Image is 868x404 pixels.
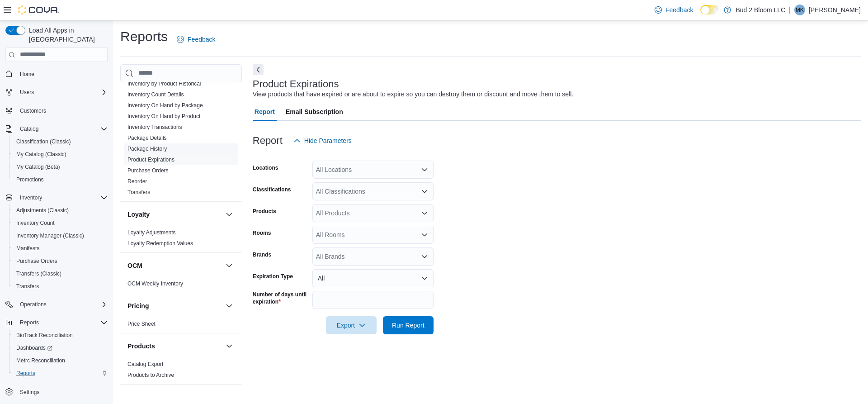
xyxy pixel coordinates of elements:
[392,321,425,330] span: Run Report
[127,280,183,287] span: OCM Weekly Inventory
[127,157,175,163] a: Product Expirations
[16,317,42,328] button: Reports
[16,344,52,352] span: Dashboards
[16,68,108,80] span: Home
[651,1,697,19] a: Feedback
[421,188,428,195] button: Open list of options
[9,342,111,354] a: Dashboards
[809,5,861,15] p: [PERSON_NAME]
[286,103,343,121] span: Email Subscription
[13,256,108,266] span: Purchase Orders
[2,298,111,311] button: Operations
[253,251,271,258] label: Brands
[127,261,222,270] button: OCM
[16,105,108,116] span: Customers
[2,385,111,398] button: Settings
[253,164,278,171] label: Locations
[16,245,39,252] span: Manifests
[16,105,50,116] a: Customers
[127,342,155,351] h3: Products
[421,209,428,217] button: Open list of options
[16,176,44,183] span: Promotions
[127,240,193,247] span: Loyalty Redemption Values
[13,174,108,185] span: Promotions
[16,192,46,203] button: Inventory
[127,178,147,185] a: Reorder
[120,359,242,384] div: Products
[127,102,203,109] a: Inventory On Hand by Package
[253,291,309,305] label: Number of days until expiration
[9,242,111,255] button: Manifests
[16,163,60,171] span: My Catalog (Beta)
[224,300,235,311] button: Pricing
[9,161,111,173] button: My Catalog (Beta)
[127,113,200,120] span: Inventory On Hand by Product
[127,301,222,310] button: Pricing
[224,341,235,352] button: Products
[13,368,108,379] span: Reports
[2,123,111,135] button: Catalog
[16,151,66,158] span: My Catalog (Classic)
[20,107,46,114] span: Customers
[224,209,235,220] button: Loyalty
[20,301,47,308] span: Operations
[120,227,242,252] div: Loyalty
[127,81,201,87] a: Inventory by Product Historical
[16,87,108,98] span: Users
[16,283,39,290] span: Transfers
[253,64,264,75] button: Next
[20,71,34,78] span: Home
[13,136,108,147] span: Classification (Classic)
[700,14,701,15] span: Dark Mode
[700,5,719,14] input: Dark Mode
[326,316,377,334] button: Export
[304,136,352,145] span: Hide Parameters
[127,210,150,219] h3: Loyalty
[253,90,573,99] div: View products that have expired or are about to expire so you can destroy them or discount and mo...
[127,361,163,368] span: Catalog Export
[2,104,111,117] button: Customers
[13,149,108,160] span: My Catalog (Classic)
[16,317,108,328] span: Reports
[127,124,182,130] a: Inventory Transactions
[20,389,39,396] span: Settings
[13,342,108,353] span: Dashboards
[253,273,293,280] label: Expiration Type
[16,232,84,239] span: Inventory Manager (Classic)
[421,166,428,173] button: Open list of options
[9,255,111,267] button: Purchase Orders
[16,257,57,265] span: Purchase Orders
[13,230,88,241] a: Inventory Manager (Classic)
[127,91,184,98] span: Inventory Count Details
[9,280,111,293] button: Transfers
[421,231,428,238] button: Open list of options
[127,210,222,219] button: Loyalty
[127,280,183,287] a: OCM Weekly Inventory
[13,230,108,241] span: Inventory Manager (Classic)
[127,189,150,195] a: Transfers
[9,148,111,161] button: My Catalog (Classic)
[290,132,355,150] button: Hide Parameters
[13,281,42,292] a: Transfers
[13,355,69,366] a: Metrc Reconciliation
[16,69,38,80] a: Home
[13,162,108,172] span: My Catalog (Beta)
[16,299,50,310] button: Operations
[253,208,276,215] label: Products
[796,5,804,15] span: MK
[127,321,156,327] a: Price Sheet
[127,156,175,163] span: Product Expirations
[253,135,283,146] h3: Report
[127,135,167,141] a: Package Details
[13,205,108,216] span: Adjustments (Classic)
[127,361,163,367] a: Catalog Export
[127,240,193,247] a: Loyalty Redemption Values
[665,5,693,14] span: Feedback
[188,35,215,44] span: Feedback
[9,135,111,148] button: Classification (Classic)
[20,194,42,201] span: Inventory
[2,191,111,204] button: Inventory
[120,28,168,46] h1: Reports
[16,124,108,134] span: Catalog
[120,67,242,201] div: Inventory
